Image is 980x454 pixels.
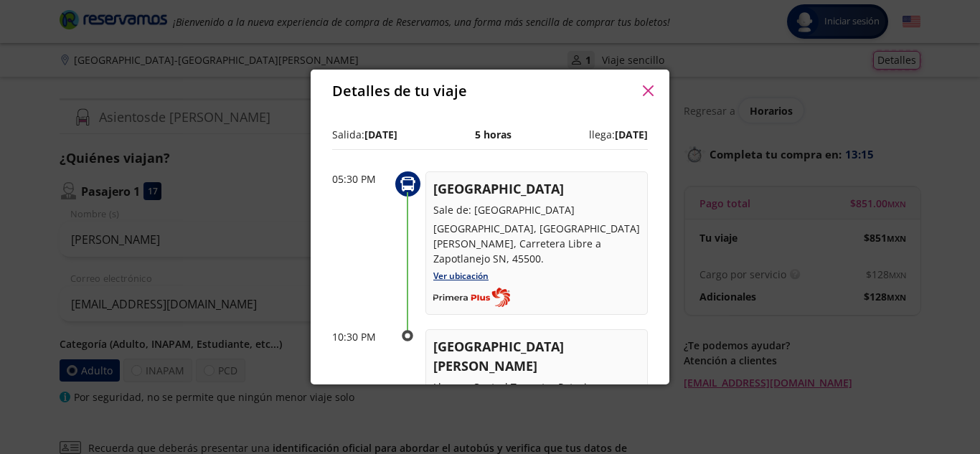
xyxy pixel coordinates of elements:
p: 10:30 PM [332,329,390,344]
p: [GEOGRAPHIC_DATA], [GEOGRAPHIC_DATA][PERSON_NAME], Carretera Libre a Zapotlanejo SN, 45500. [433,221,640,266]
img: Completo_color__1_.png [433,288,510,308]
p: 5 horas [475,127,512,142]
p: llega: [589,127,648,142]
p: [GEOGRAPHIC_DATA][PERSON_NAME] [433,337,640,376]
p: Llega a: Central Terrestre Potosina [433,379,640,394]
p: Sale de: [GEOGRAPHIC_DATA] [433,202,640,217]
p: Salida: [332,127,397,142]
b: [DATE] [615,128,648,141]
b: [DATE] [364,128,397,141]
a: Ver ubicación [433,270,489,282]
p: 05:30 PM [332,171,390,186]
p: [GEOGRAPHIC_DATA] [433,179,640,199]
p: Detalles de tu viaje [332,80,467,102]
